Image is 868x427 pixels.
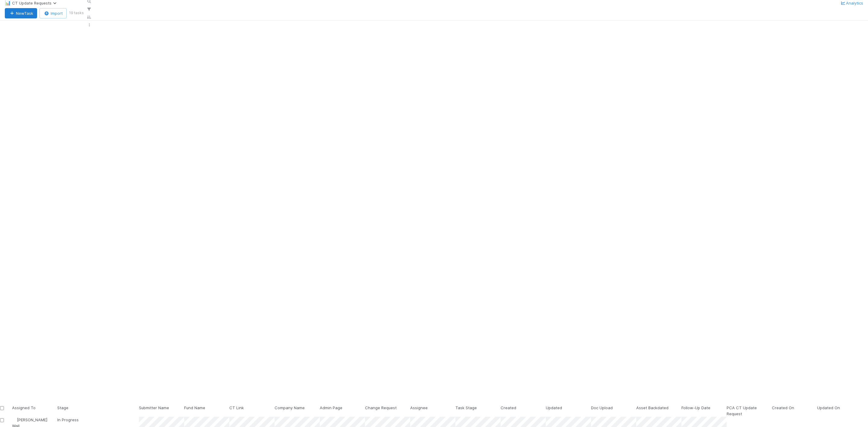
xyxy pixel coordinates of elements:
[57,417,79,423] div: In Progress
[139,405,169,410] span: Submitter Name
[681,405,710,410] span: Follow-Up Date
[365,405,397,410] span: Change Request
[5,0,11,5] span: 📊
[772,405,794,410] span: Created On
[320,405,342,410] span: Admin Page
[12,1,59,5] span: CT Update Requests
[455,405,477,410] span: Task Stage
[410,405,428,410] span: Assignee
[39,8,67,18] button: Import
[229,405,244,410] span: CT Link
[275,405,305,410] span: Company Name
[727,405,757,416] span: PCA CT Update Request
[817,405,840,410] span: Updated On
[546,405,562,410] span: Updated
[184,405,205,410] span: Fund Name
[501,405,516,410] span: Created
[57,405,68,410] span: Stage
[5,8,37,18] button: NewTask
[591,405,613,410] span: Doc Upload
[69,10,84,16] small: 19 tasks
[636,405,668,410] span: Asset Backdated
[12,418,17,422] img: avatar_041b9f3e-9684-4023-b9b7-2f10de55285d.png
[12,405,36,410] span: Assigned To
[57,417,79,422] span: In Progress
